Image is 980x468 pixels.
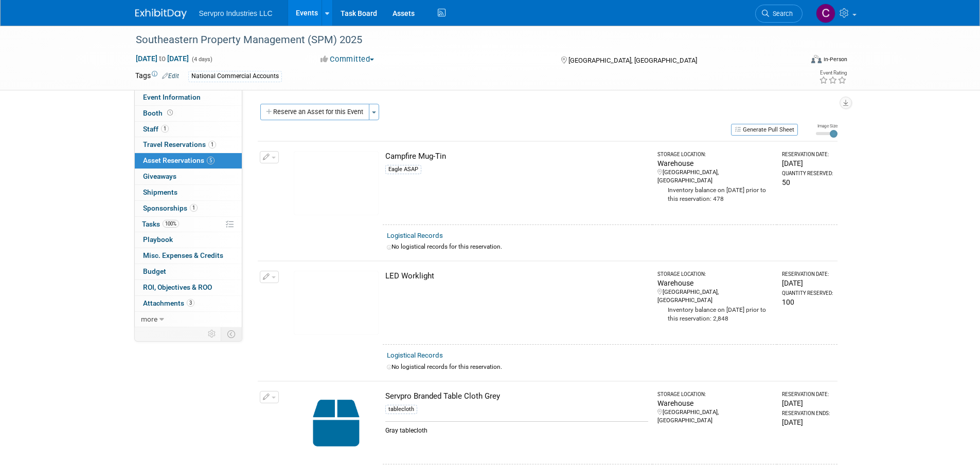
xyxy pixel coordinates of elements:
span: 1 [208,141,216,148]
div: Warehouse [657,398,773,408]
a: Attachments3 [135,296,242,311]
td: Tags [135,70,179,82]
img: Capital-Asset-Icon-2.png [294,391,379,455]
a: more [135,312,242,327]
span: ROI, Objectives & ROO [143,283,212,291]
span: to [157,54,167,63]
span: Staff [143,125,169,133]
a: Giveaways [135,169,242,184]
div: Inventory balance on [DATE] prior to this reservation: 478 [657,185,773,203]
img: Format-Inperson.png [811,55,822,63]
a: Tasks100% [135,217,242,232]
td: Personalize Event Tab Strip [203,327,221,341]
div: 100 [782,297,833,307]
span: Sponsorships [143,204,198,212]
span: Tasks [142,220,179,228]
div: [GEOGRAPHIC_DATA], [GEOGRAPHIC_DATA] [657,408,773,425]
div: [GEOGRAPHIC_DATA], [GEOGRAPHIC_DATA] [657,169,773,185]
span: 5 [207,157,215,164]
div: [DATE] [782,417,833,427]
span: more [141,315,157,323]
span: Shipments [143,188,177,196]
span: Giveaways [143,172,176,180]
div: Campfire Mug-Tin [385,151,648,162]
span: 3 [187,299,194,307]
a: Travel Reservations1 [135,137,242,153]
div: Warehouse [657,278,773,288]
div: tablecloth [385,405,417,414]
img: View Images [294,271,379,335]
span: (4 days) [191,56,212,63]
div: Storage Location: [657,391,773,398]
div: [DATE] [782,398,833,408]
div: Southeastern Property Management (SPM) 2025 [132,31,787,49]
a: Budget [135,264,242,279]
div: Storage Location: [657,151,773,158]
a: Asset Reservations5 [135,153,242,169]
a: Search [755,5,803,23]
div: Event Format [742,53,848,69]
img: ExhibitDay [135,9,187,19]
a: Staff1 [135,122,242,137]
div: No logistical records for this reservation. [387,242,833,251]
a: Misc. Expenses & Credits [135,248,242,264]
div: [DATE] [782,278,833,288]
div: [GEOGRAPHIC_DATA], [GEOGRAPHIC_DATA] [657,288,773,305]
td: Toggle Event Tabs [221,327,242,341]
div: Event Rating [819,70,847,76]
a: Edit [162,72,179,80]
span: Event Information [143,93,201,101]
span: [GEOGRAPHIC_DATA], [GEOGRAPHIC_DATA] [568,57,697,64]
div: No logistical records for this reservation. [387,363,833,371]
div: Quantity Reserved: [782,170,833,177]
span: Travel Reservations [143,140,216,148]
div: Eagle ASAP [385,165,421,174]
span: Budget [143,267,166,275]
div: Servpro Branded Table Cloth Grey [385,391,648,402]
span: [DATE] [DATE] [135,54,189,63]
a: Event Information [135,90,242,105]
a: Booth [135,106,242,121]
a: ROI, Objectives & ROO [135,280,242,295]
div: Reservation Date: [782,271,833,278]
div: In-Person [823,55,847,63]
span: Misc. Expenses & Credits [143,251,223,259]
div: 50 [782,177,833,188]
div: Image Size [816,123,838,129]
span: 100% [163,220,179,228]
span: Attachments [143,299,194,307]
a: Logistical Records [387,232,443,239]
span: Booth [143,109,175,117]
div: Warehouse [657,158,773,169]
a: Logistical Records [387,351,443,359]
button: Reserve an Asset for this Event [260,104,369,120]
div: Storage Location: [657,271,773,278]
div: Reservation Date: [782,151,833,158]
img: View Images [294,151,379,215]
a: Playbook [135,232,242,248]
div: Reservation Date: [782,391,833,398]
button: Committed [317,54,378,65]
a: Sponsorships1 [135,201,242,216]
div: Reservation Ends: [782,410,833,417]
div: Gray tablecloth [385,421,648,435]
div: Quantity Reserved: [782,290,833,297]
span: Booth not reserved yet [165,109,175,117]
span: 1 [190,204,198,212]
button: Generate Pull Sheet [731,124,798,136]
div: [DATE] [782,158,833,169]
div: LED Worklight [385,271,648,282]
span: Search [769,10,793,17]
div: National Commercial Accounts [188,71,282,82]
div: Inventory balance on [DATE] prior to this reservation: 2,848 [657,305,773,323]
span: 1 [161,125,169,133]
span: Servpro Industries LLC [199,9,273,17]
a: Shipments [135,185,242,200]
img: Chris Chassagneux [816,4,835,23]
span: Asset Reservations [143,156,215,164]
span: Playbook [143,235,173,244]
